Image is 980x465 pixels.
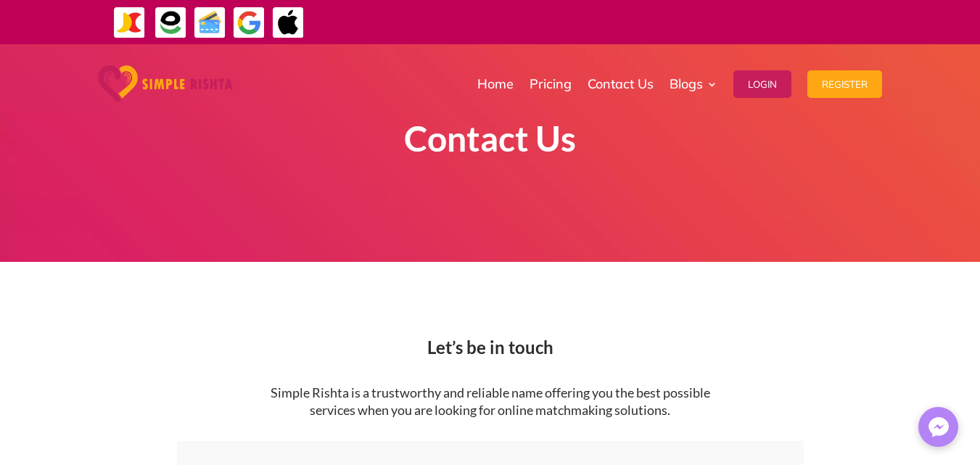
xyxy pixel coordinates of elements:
[733,70,791,98] button: Login
[233,7,265,39] img: GooglePay-icon
[807,48,882,120] a: Register
[272,7,305,39] img: ApplePay-icon
[670,48,717,120] a: Blogs
[530,48,572,120] a: Pricing
[113,7,146,39] img: JazzCash-icon
[194,7,226,39] img: Credit Cards
[477,48,514,120] a: Home
[924,413,953,442] img: Messenger
[255,384,725,419] p: Simple Rishta is a trustworthy and reliable name offering you the best possible services when you...
[588,48,654,120] a: Contact Us
[807,70,882,98] button: Register
[99,339,882,363] h2: Let’s be in touch
[404,118,576,159] strong: Contact Us
[155,7,187,39] img: EasyPaisa-icon
[733,48,791,120] a: Login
